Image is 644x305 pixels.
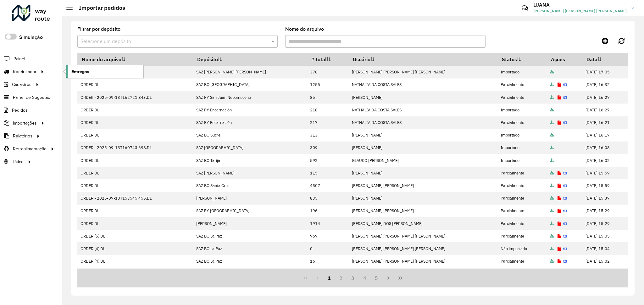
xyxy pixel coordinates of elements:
label: Filtrar por depósito [77,25,120,33]
td: Parcialmente [497,255,547,268]
td: 309 [307,142,348,154]
span: Importações [13,120,37,126]
td: SAZ BO La Paz [193,268,307,280]
td: [PERSON_NAME] [348,167,497,179]
th: Nome do arquivo [77,53,193,66]
td: Parcialmente [497,78,547,91]
td: ORDER.DL [77,179,193,192]
td: ORDER.DL [77,116,193,129]
td: ORDER - 2025-09-13T160743.698.DL [77,142,193,154]
td: GLAUCO [PERSON_NAME] [348,154,497,167]
td: 4507 [307,179,348,192]
td: 592 [307,154,348,167]
a: Arquivo completo [550,221,554,226]
a: Arquivo completo [550,69,554,75]
span: Retroalimentação [13,146,47,152]
th: Ações [547,53,582,66]
a: Arquivo completo [550,259,554,264]
a: Arquivo completo [550,246,554,251]
td: Parcialmente [497,179,547,192]
td: 196 [307,205,348,217]
td: [PERSON_NAME] [PERSON_NAME] [348,205,497,217]
span: Pedidos [12,107,28,114]
td: ORDER - 2025-09-13T162721.843.DL [77,91,193,104]
td: [PERSON_NAME] [193,217,307,230]
td: NATHALIA DA COSTA SALES [348,78,497,91]
td: altas La Paz.csv [77,268,193,280]
td: [DATE] 16:21 [582,116,628,129]
td: [DATE] 16:27 [582,104,628,116]
td: ORDER.DL [77,154,193,167]
td: Parcialmente [497,230,547,242]
a: Reimportar [563,221,567,226]
a: Exibir log de erros [558,170,561,176]
td: SAZ [PERSON_NAME] [193,167,307,179]
span: [PERSON_NAME] [PERSON_NAME] [PERSON_NAME] [533,8,627,14]
td: Parcialmente [497,205,547,217]
td: [PERSON_NAME] [348,192,497,205]
button: 3 [347,272,359,284]
td: SAZ PY Encarnación [193,116,307,129]
td: SAZ BO [GEOGRAPHIC_DATA] [193,78,307,91]
td: Não importado [497,268,547,280]
td: SAZ BO Santa Cruz [193,179,307,192]
td: [PERSON_NAME] [193,192,307,205]
a: Exibir log de erros [558,183,561,188]
td: [PERSON_NAME] [348,142,497,154]
a: Reimportar [563,82,567,87]
td: Parcialmente [497,167,547,179]
button: 2 [335,272,347,284]
td: 313 [307,129,348,142]
td: ORDER (4).DL [77,242,193,255]
td: 378 [307,66,348,78]
a: Exibir log de erros [558,233,561,239]
th: Data [582,53,628,66]
button: Last Page [394,272,406,284]
button: 5 [371,272,383,284]
td: NATHALIA DA COSTA SALES [348,116,497,129]
a: Arquivo completo [550,195,554,201]
td: SAZ BO Tarija [193,154,307,167]
td: ORDER (4).DL [77,255,193,268]
td: [PERSON_NAME] [348,91,497,104]
td: [DATE] 16:27 [582,91,628,104]
th: Status [497,53,547,66]
span: Roteirizador [13,68,36,75]
button: 4 [359,272,371,284]
td: [DATE] 15:29 [582,205,628,217]
td: [PERSON_NAME] [PERSON_NAME] [PERSON_NAME] [348,66,497,78]
a: Arquivo completo [550,158,554,163]
td: Parcialmente [497,217,547,230]
td: [PERSON_NAME] [PERSON_NAME] [PERSON_NAME] [348,255,497,268]
a: Entregas [66,65,143,78]
a: Reimportar [563,246,567,251]
th: Usuário [348,53,497,66]
td: ORDER - 2025-09-13T153545.455.DL [77,192,193,205]
h2: Importar pedidos [73,4,125,11]
td: 969 [307,230,348,242]
td: [DATE] 16:17 [582,129,628,142]
td: Importado [497,104,547,116]
label: Nome do arquivo [285,25,324,33]
td: Importado [497,66,547,78]
td: ORDER.DL [77,78,193,91]
td: SAZ BO Sucre [193,129,307,142]
a: Reimportar [563,233,567,239]
a: Exibir log de erros [558,259,561,264]
span: Painel de Sugestão [13,94,50,101]
a: Reimportar [563,170,567,176]
span: Relatórios [13,133,32,139]
td: SAZ BO La Paz [193,242,307,255]
td: [DATE] 16:08 [582,142,628,154]
a: Exibir log de erros [558,195,561,201]
td: Importado [497,154,547,167]
td: SAZ [GEOGRAPHIC_DATA] [193,142,307,154]
span: Painel [14,56,25,62]
td: [DATE] 16:02 [582,154,628,167]
td: [DATE] 15:04 [582,242,628,255]
td: 16 [307,255,348,268]
button: 1 [323,272,335,284]
td: [DATE] 15:00 [582,268,628,280]
td: 1255 [307,78,348,91]
td: Importado [497,142,547,154]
